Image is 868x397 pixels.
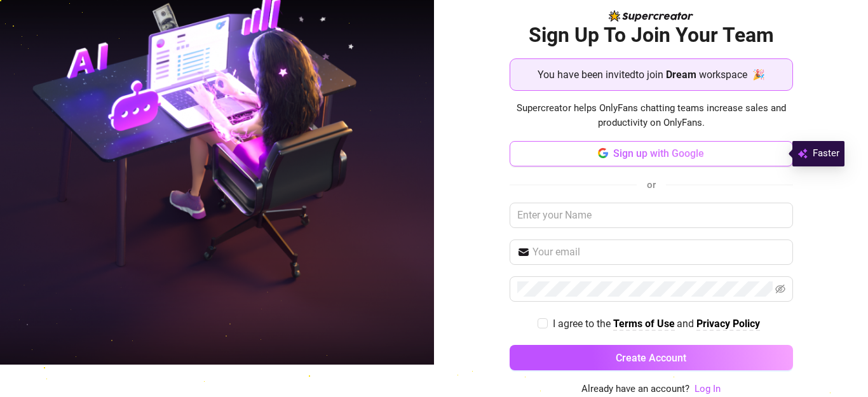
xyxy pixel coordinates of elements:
[532,245,785,260] input: Your email
[553,318,613,330] span: I agree to the
[581,382,689,397] span: Already have an account?
[696,318,760,331] a: Privacy Policy
[699,67,765,83] span: workspace 🎉
[797,146,808,161] img: svg%3e
[666,69,696,81] strong: Dream
[538,67,663,83] span: You have been invited to join
[510,141,793,166] button: Sign up with Google
[677,318,696,330] span: and
[609,10,693,22] img: logo-BBDzfeDw.svg
[813,146,839,161] span: Faster
[613,318,675,331] a: Terms of Use
[695,382,721,397] a: Log In
[613,147,704,159] span: Sign up with Google
[695,383,721,394] a: Log In
[510,22,793,48] h2: Sign Up To Join Your Team
[510,345,793,370] button: Create Account
[613,318,675,330] strong: Terms of Use
[647,179,656,191] span: or
[510,101,793,131] span: Supercreator helps OnlyFans chatting teams increase sales and productivity on OnlyFans.
[775,284,785,294] span: eye-invisible
[510,203,793,228] input: Enter your Name
[696,318,760,330] strong: Privacy Policy
[616,352,686,364] span: Create Account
